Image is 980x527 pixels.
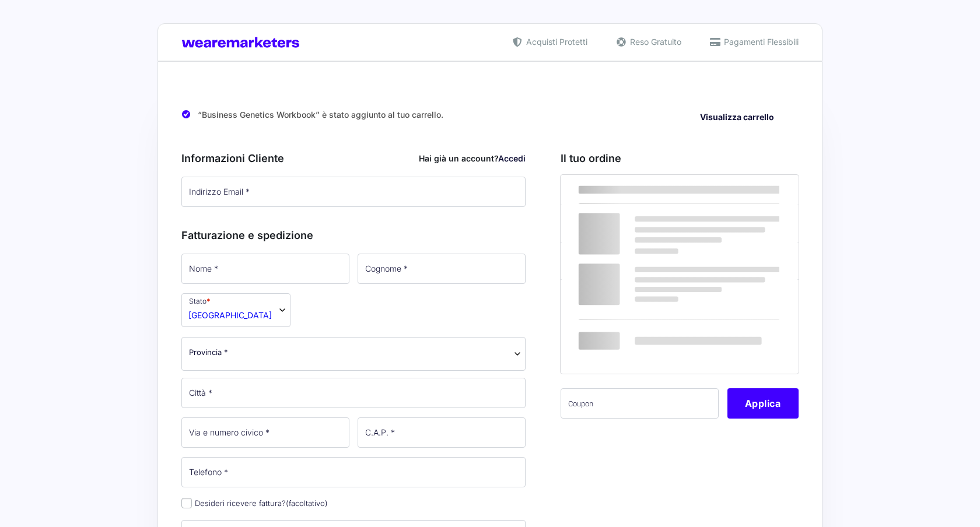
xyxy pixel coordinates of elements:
[181,293,290,327] span: Stato
[561,243,698,279] th: Subtotale
[181,150,526,166] h3: Informazioni Cliente
[523,36,587,48] span: Acquisti Protetti
[721,36,799,48] span: Pagamenti Flessibili
[181,457,526,487] input: Telefono *
[561,279,698,373] th: Totale
[561,150,799,166] h3: Il tuo ordine
[181,337,526,371] span: Provincia
[419,152,526,164] div: Hai già un account?
[358,417,526,448] input: C.A.P. *
[188,309,272,321] span: Italia
[181,254,349,284] input: Nome *
[627,36,681,48] span: Reso Gratuito
[181,498,328,508] label: Desideri ricevere fattura?
[181,100,799,130] div: “Business Genetics Workbook” è stato aggiunto al tuo carrello.
[358,254,526,284] input: Cognome *
[181,417,349,448] input: Via e numero civico *
[498,153,526,163] a: Accedi
[561,388,719,419] input: Coupon
[181,177,526,207] input: Indirizzo Email *
[181,498,192,508] input: Desideri ricevere fattura?(facoltativo)
[286,498,328,508] span: (facoltativo)
[561,175,698,205] th: Prodotto
[692,108,782,127] a: Visualizza carrello
[181,378,526,408] input: Città *
[727,388,799,419] button: Applica
[697,175,799,205] th: Subtotale
[181,227,526,243] h3: Fatturazione e spedizione
[189,346,228,359] span: Provincia *
[561,205,698,242] td: Business Genetics Workbook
